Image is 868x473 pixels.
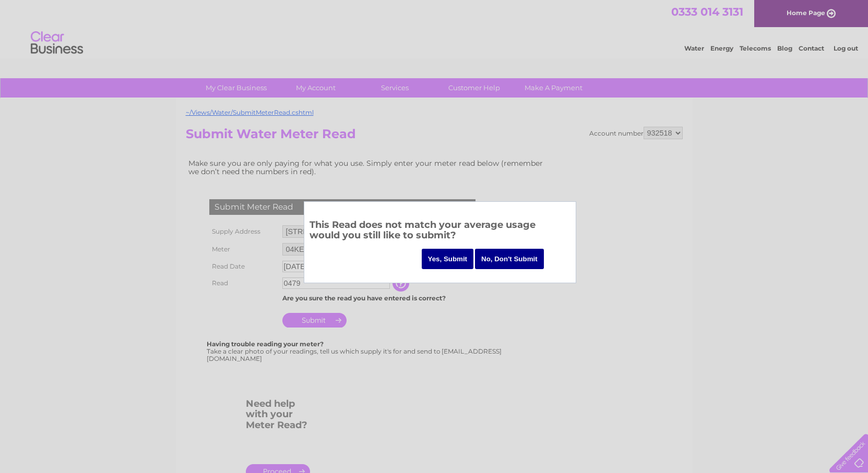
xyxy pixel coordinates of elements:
a: 0333 014 3131 [671,5,743,18]
input: Yes, Submit [422,249,474,269]
h3: This Read does not match your average usage would you still like to submit? [310,217,570,246]
a: Water [684,44,704,52]
a: Energy [710,44,733,52]
a: Telecoms [740,44,771,52]
input: No, Don't Submit [475,249,544,269]
a: Contact [799,44,824,52]
img: logo.png [30,27,84,59]
div: Clear Business is a trading name of Verastar Limited (registered in [GEOGRAPHIC_DATA] No. 3667643... [188,6,681,51]
a: Log out [834,44,858,52]
a: Blog [777,44,792,52]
